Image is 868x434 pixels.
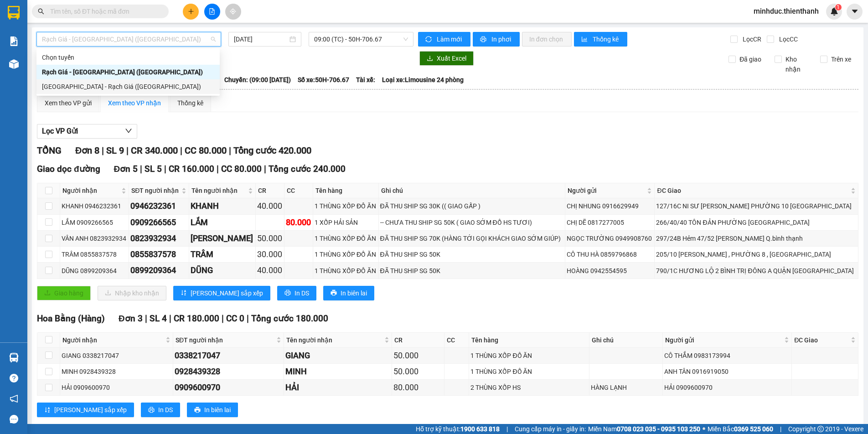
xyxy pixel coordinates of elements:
div: MINH 0928439328 [62,367,171,377]
div: KHANH [191,200,254,212]
div: 50.000 [393,365,443,378]
span: copyright [817,426,824,432]
span: | [126,145,129,156]
div: TRÂM [191,248,254,261]
th: Ghi chú [589,333,662,348]
th: Tên hàng [313,183,379,198]
td: DŨNG [189,263,256,279]
div: 80.000 [393,381,443,394]
div: ANH TÂN 0916919050 [664,367,790,377]
span: Làm mới [437,34,463,44]
button: syncLàm mới [418,32,470,46]
div: 30.000 [257,248,283,261]
td: GIANG [284,348,392,364]
td: TRÂM [189,247,256,263]
span: 09:00 (TC) - 50H-706.67 [314,32,408,46]
strong: 1900 633 818 [460,425,500,433]
input: 13/09/2025 [234,34,288,44]
th: CR [392,333,445,348]
span: | [780,424,781,434]
span: 1 [837,4,840,10]
span: SL 4 [150,313,167,324]
span: download [427,55,433,62]
span: TỔNG [37,145,62,156]
span: In biên lai [204,405,231,415]
div: LẮM 0909266565 [62,217,127,227]
button: printerIn DS [141,403,180,417]
span: Cung cấp máy in - giấy in: [515,424,586,434]
td: 0338217047 [173,348,284,364]
span: Đã giao [736,54,765,64]
td: VÂN ANH [189,231,256,247]
span: SL 5 [145,164,162,174]
div: [GEOGRAPHIC_DATA] - Rạch Giá ([GEOGRAPHIC_DATA]) [42,82,214,92]
span: minhduc.thienthanh [746,5,826,17]
div: 1 THÙNG XỐP ĐỒ ĂN [315,233,377,243]
span: Tài xế: [356,75,375,85]
div: NGỌC TRƯỜNG 0949908760 [567,233,653,243]
div: CHỊ NHUNG 0916629949 [567,201,653,211]
span: Trên xe [827,54,855,64]
span: CR 340.000 [131,145,178,156]
td: LẮM [189,215,256,231]
span: ĐC Giao [794,335,849,345]
div: TRÂM 0855837578 [62,249,127,259]
strong: 0369 525 060 [734,425,773,433]
span: printer [194,407,201,414]
div: 0946232361 [130,200,187,212]
div: DŨNG [191,264,254,277]
div: 40.000 [257,200,283,212]
span: CC 80.000 [221,164,262,174]
th: CC [284,183,313,198]
span: | [102,145,104,156]
div: HÀNG LẠNH [591,382,661,393]
div: ĐÃ THU SHIP SG 70K (HÀNG TỚI GỌI KHÁCH GIAO SỚM GIÚP) [380,233,563,243]
td: 0899209364 [129,263,189,279]
span: Lọc CR [739,34,763,44]
span: down [125,127,132,134]
span: In DS [158,405,173,415]
span: Tên người nhận [191,186,246,196]
div: Chọn tuyến [36,50,220,65]
span: Miền Bắc [708,424,773,434]
span: Đơn 3 [119,313,143,324]
button: sort-ascending[PERSON_NAME] sắp xếp [37,403,134,417]
span: SĐT người nhận [131,186,180,196]
th: CC [444,333,469,348]
input: Tìm tên, số ĐT hoặc mã đơn [50,6,158,16]
span: SĐT người nhận [176,335,274,345]
span: ⚪️ [703,427,705,431]
button: printerIn phơi [473,32,520,46]
span: Hỗ trợ kỹ thuật: [416,424,500,434]
span: Xuất Excel [437,53,466,63]
span: In biên lai [341,288,367,298]
span: bar-chart [581,36,589,43]
span: CC 0 [226,313,244,324]
span: Người nhận [62,186,119,196]
span: notification [10,394,18,403]
span: Chuyến: (09:00 [DATE]) [224,75,291,85]
td: 0823932934 [129,231,189,247]
td: 0855837578 [129,247,189,263]
div: GIANG 0338217047 [62,351,171,361]
div: LẮM [191,216,254,229]
div: 1 THÙNG XỐP ĐỒ ĂN [315,249,377,259]
img: icon-new-feature [830,7,838,15]
span: Thống kê [593,34,620,44]
div: 0909266565 [130,216,187,229]
span: CR 160.000 [169,164,214,174]
strong: 0708 023 035 - 0935 103 250 [617,425,700,433]
div: 50.000 [393,349,443,362]
img: warehouse-icon [9,353,19,362]
span: Loại xe: Limousine 24 phòng [382,75,464,85]
button: downloadNhập kho nhận [98,286,166,300]
div: Rạch Giá - Sài Gòn (Hàng Hoá) [36,65,220,79]
div: ĐÃ THU SHIP SG 30K (( GIAO GẤP ) [380,201,563,211]
div: HOÀNG 0942554595 [567,266,653,276]
span: printer [284,289,291,297]
span: | [164,164,166,174]
span: | [506,424,508,434]
div: 1 THÙNG XỐP ĐỒ ĂN [315,201,377,211]
div: 0338217047 [175,349,282,362]
div: Sài Gòn - Rạch Giá (Hàng Hoá) [36,79,220,94]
